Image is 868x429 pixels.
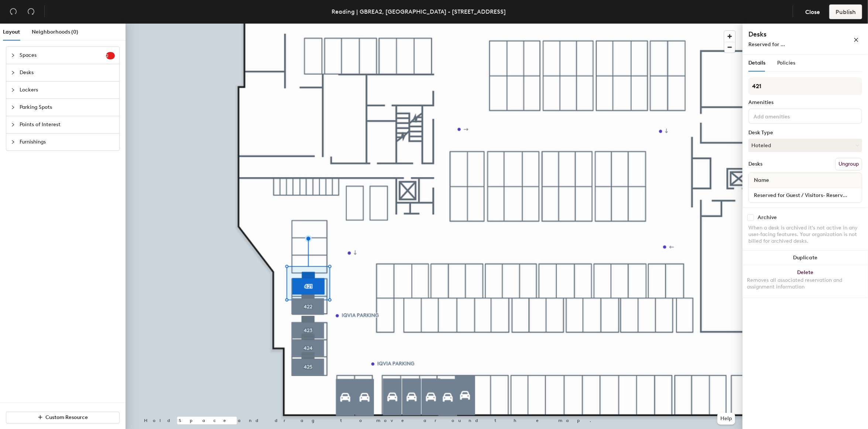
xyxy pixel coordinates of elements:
span: collapsed [11,70,15,75]
button: Help [717,413,735,425]
div: Desk Type [748,130,862,136]
span: collapsed [11,122,15,127]
button: DeleteRemoves all associated reservation and assignment information [742,265,868,298]
span: undo [10,8,17,15]
span: Furnishings [20,134,115,151]
input: Unnamed desk [750,190,860,200]
span: Points of Interest [20,116,115,133]
div: Removes all associated reservation and assignment information [747,277,864,290]
button: Publish [829,4,862,19]
span: collapsed [11,140,15,144]
span: Close [805,8,820,15]
sup: 2 [106,52,115,59]
button: Ungroup [835,158,862,170]
button: Undo (⌘ + Z) [6,4,21,19]
span: Name [750,174,773,187]
h4: Desks [748,30,830,39]
button: Hoteled [748,139,862,152]
span: close [854,37,859,42]
span: Reserved for ... [748,41,785,48]
span: Lockers [20,82,115,98]
button: Redo (⌘ + ⇧ + Z) [24,4,38,19]
button: Duplicate [742,250,868,265]
span: collapsed [11,105,15,110]
button: Custom Resource [6,412,120,423]
div: Desks [748,161,762,167]
span: Details [748,60,765,66]
input: Add amenities [752,111,819,120]
div: Amenities [748,100,862,105]
span: Desks [20,64,115,81]
div: Archive [758,215,777,221]
span: Parking Spots [20,99,115,116]
span: Policies [777,60,795,66]
span: collapsed [11,53,15,58]
button: Close [799,4,826,19]
span: Neighborhoods (0) [32,29,78,35]
span: collapsed [11,88,15,92]
div: When a desk is archived it's not active in any user-facing features. Your organization is not bil... [748,225,862,245]
span: Spaces [20,47,106,64]
div: Reading | GBREA2, [GEOGRAPHIC_DATA] - [STREET_ADDRESS] [332,7,506,16]
span: 2 [106,53,115,58]
span: Layout [3,29,20,35]
span: Custom Resource [46,414,88,421]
